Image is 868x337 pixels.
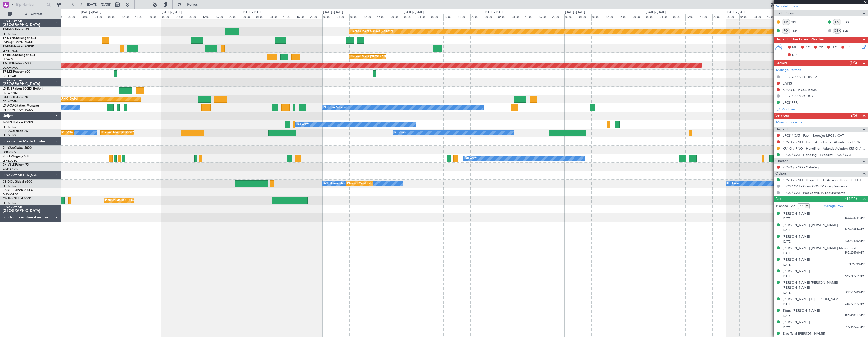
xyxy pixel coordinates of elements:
div: 00:00 [403,14,416,19]
span: LX-INB [3,87,13,90]
div: [DATE] - [DATE] [646,10,666,15]
div: [DATE] - [DATE] [485,10,504,15]
div: 08:00 [591,14,605,19]
a: LPCS / CAT - Crew COVID19 requirements [783,184,847,188]
div: 16:00 [457,14,470,19]
a: FCBB/BZV [3,150,16,154]
div: LPFR ARR SLOT 0505Z [783,75,817,79]
div: 04:00 [739,14,753,19]
div: 08:00 [430,14,443,19]
span: 21AD42767 (PP) [845,325,865,329]
div: 00:00 [81,14,94,19]
a: DNMM/LOS [3,193,18,196]
span: Others [775,171,787,177]
a: LPCS / CAT - Handling - Execujet LPCS / CAT [783,153,851,157]
a: LFMD/CEQ [3,159,17,163]
div: 20:00 [309,14,322,19]
div: 04:00 [497,14,511,19]
div: 00:00 [726,14,739,19]
a: 9H-YAAGlobal 5000 [3,146,32,150]
div: 12:00 [524,14,537,19]
a: WMSA/SZB [3,167,18,171]
a: LFPB/LBG [3,133,16,137]
div: No Crew [394,129,406,137]
a: SPE [791,20,803,24]
div: Zlad Talal [PERSON_NAME] [783,331,825,336]
span: PAU767214 (PP) [845,274,865,278]
span: Services [775,113,789,119]
a: FKP [791,28,803,33]
div: [PERSON_NAME] [783,234,810,239]
a: LPCS / CAT - Pax COVID19 requirements [783,191,845,195]
a: T7-LZZIPraetor 600 [3,70,30,73]
div: [PERSON_NAME] [783,211,810,216]
div: No Crew Sabadell [324,104,347,111]
div: 12:00 [363,14,376,19]
div: [DATE] - [DATE] [162,10,182,15]
div: No Crew [465,154,477,162]
div: OBX [833,28,841,34]
div: [PERSON_NAME] [783,269,810,274]
a: ZLE [843,28,854,33]
a: KRNO / RNO - Catering [783,165,819,170]
div: 04:00 [175,14,188,19]
a: Schedule Crew [776,4,799,9]
a: F-HECDFalcon 7X [3,130,28,133]
span: T7-LZZI [3,70,13,73]
div: [DATE] - [DATE] [404,10,424,15]
span: BPL468917 (PP) [845,313,865,318]
span: LX-AOA [3,104,14,107]
a: 9H-VSLKFalcon 7X [3,163,29,166]
span: 16CY04202 (PP) [845,239,865,244]
div: 08:00 [188,14,201,19]
div: FO [782,28,790,34]
div: 12:00 [685,14,699,19]
span: T7-DYN [3,37,14,40]
div: CP [782,19,790,25]
span: [DATE] [783,274,791,278]
a: LFPB/LBG [3,201,16,205]
div: [DATE] - [DATE] [81,10,101,15]
a: LFPB/LBG [3,32,16,36]
span: Refresh [183,3,204,6]
div: 12:00 [282,14,295,19]
div: Planned Maint Geneva (Cointrin) [351,28,393,35]
a: KRNO / RNO - Fuel - AEG Fuels - Atlantic Fuel KRNO / RNO [783,140,865,144]
a: BLO [843,20,854,24]
span: Permits [775,60,787,66]
div: LPFR ARR SLOT 0425z [783,94,817,98]
div: 16:00 [538,14,551,19]
a: LFPB/LBG [3,184,16,188]
div: 00:00 [564,14,578,19]
a: KRNO / RNO - Dispatch - JetAdvisor Dispatch JHH [783,178,861,182]
span: [DATE] [783,251,791,255]
a: LX-AOACitation Mustang [3,104,39,107]
div: 20:00 [712,14,726,19]
div: 04:00 [94,14,107,19]
span: T7-TRX [3,62,13,65]
div: 16:00 [618,14,632,19]
span: Flight Crew [775,10,794,16]
div: 20:00 [390,14,403,19]
span: [DATE] [783,217,791,220]
span: [DATE] [783,240,791,244]
div: No Crew [727,180,739,187]
div: 00:00 [322,14,336,19]
div: Add new [782,107,865,111]
div: [PERSON_NAME] [783,320,810,325]
span: FFC [831,45,837,50]
a: LX-GBHFalcon 7X [3,96,28,99]
div: 08:00 [753,14,766,19]
span: CD507703 (PP) [846,290,865,295]
div: [PERSON_NAME] [783,257,810,262]
span: 19EI254760 (PP) [845,251,865,255]
a: T7-EAGLFalcon 8X [3,28,29,31]
span: (11/11) [845,196,857,201]
div: 20:00 [148,14,161,19]
div: 12:00 [121,14,134,19]
a: T7-TRXGlobal 6500 [3,62,31,65]
div: [PERSON_NAME] H [PERSON_NAME] [783,297,842,302]
span: (2/6) [850,113,857,118]
span: 9H-YAA [3,146,14,150]
a: [PERSON_NAME]/QSA [3,108,33,112]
